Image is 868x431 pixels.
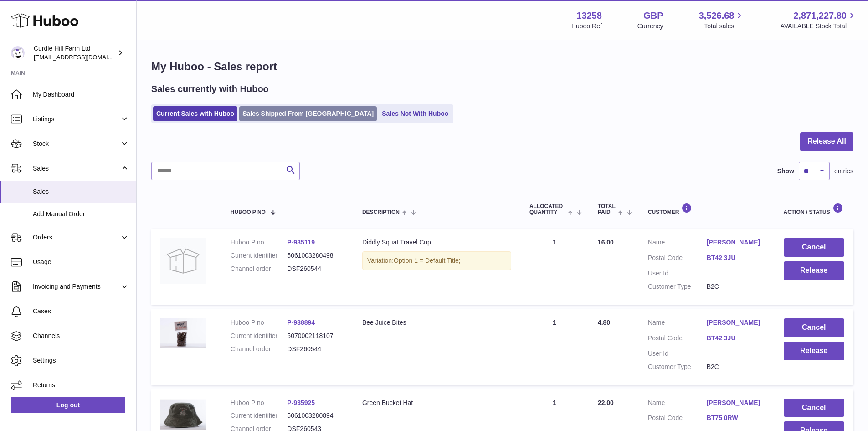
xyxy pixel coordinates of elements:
[707,254,765,262] a: BT42 3JU
[33,164,120,173] span: Sales
[576,10,602,22] strong: 13258
[784,261,844,280] button: Release
[34,53,134,61] span: [EMAIL_ADDRESS][DOMAIN_NAME]
[648,254,707,265] dt: Postal Code
[784,238,844,257] button: Cancel
[707,414,765,422] a: BT75 0RW
[707,282,765,291] dd: B2C
[33,258,129,266] span: Usage
[231,318,288,327] dt: Huboo P no
[699,10,745,31] a: 3,526.68 Total sales
[648,334,707,345] dt: Postal Code
[784,203,844,215] div: Action / Status
[707,318,765,327] a: [PERSON_NAME]
[648,238,707,249] dt: Name
[231,411,288,420] dt: Current identifier
[33,187,129,196] span: Sales
[231,345,288,353] dt: Channel order
[707,363,765,371] dd: B2C
[648,349,707,358] dt: User Id
[231,238,288,247] dt: Huboo P no
[598,399,614,406] span: 22.00
[151,83,269,95] h2: Sales currently with Huboo
[637,22,663,31] div: Currency
[598,319,610,326] span: 4.80
[834,167,853,176] span: entries
[598,239,614,246] span: 16.00
[287,265,344,273] dd: DSF260544
[151,59,853,74] h1: My Huboo - Sales report
[33,356,129,365] span: Settings
[529,203,565,215] span: ALLOCATED Quantity
[648,318,707,329] dt: Name
[784,399,844,417] button: Cancel
[648,414,707,425] dt: Postal Code
[231,265,288,273] dt: Channel order
[239,106,377,121] a: Sales Shipped From [GEOGRAPHIC_DATA]
[160,318,206,349] img: 1705935836.jpg
[287,251,344,260] dd: 5061003280498
[231,251,288,260] dt: Current identifier
[780,22,857,31] span: AVAILABLE Stock Total
[648,282,707,291] dt: Customer Type
[793,10,847,22] span: 2,871,227.80
[33,381,129,389] span: Returns
[33,140,120,148] span: Stock
[11,397,125,413] a: Log out
[520,229,589,305] td: 1
[648,269,707,278] dt: User Id
[394,257,461,264] span: Option 1 = Default Title;
[33,233,120,242] span: Orders
[362,318,511,327] div: Bee Juice Bites
[598,203,616,215] span: Total paid
[648,363,707,371] dt: Customer Type
[777,167,794,176] label: Show
[287,332,344,340] dd: 5070002118107
[784,318,844,337] button: Cancel
[362,251,511,270] div: Variation:
[33,210,129,218] span: Add Manual Order
[33,115,120,124] span: Listings
[287,411,344,420] dd: 5061003280894
[11,46,25,60] img: internalAdmin-13258@internal.huboo.com
[707,399,765,407] a: [PERSON_NAME]
[362,399,511,407] div: Green Bucket Hat
[231,399,288,407] dt: Huboo P no
[33,332,129,340] span: Channels
[287,319,315,326] a: P-938894
[379,106,452,121] a: Sales Not With Huboo
[231,332,288,340] dt: Current identifier
[34,44,116,62] div: Curdle Hill Farm Ltd
[800,132,853,151] button: Release All
[707,334,765,343] a: BT42 3JU
[153,106,237,121] a: Current Sales with Huboo
[571,22,602,31] div: Huboo Ref
[362,238,511,247] div: Diddly Squat Travel Cup
[160,238,206,284] img: no-photo.jpg
[780,10,857,31] a: 2,871,227.80 AVAILABLE Stock Total
[160,399,206,431] img: 132581705941728.jpg
[287,239,315,246] a: P-935119
[784,342,844,360] button: Release
[33,307,129,316] span: Cases
[231,209,266,215] span: Huboo P no
[643,10,663,22] strong: GBP
[648,203,765,215] div: Customer
[704,22,745,31] span: Total sales
[707,238,765,247] a: [PERSON_NAME]
[33,90,129,99] span: My Dashboard
[648,399,707,410] dt: Name
[520,309,589,385] td: 1
[33,282,120,291] span: Invoicing and Payments
[287,399,315,406] a: P-935925
[287,345,344,353] dd: DSF260544
[699,10,734,22] span: 3,526.68
[362,209,400,215] span: Description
